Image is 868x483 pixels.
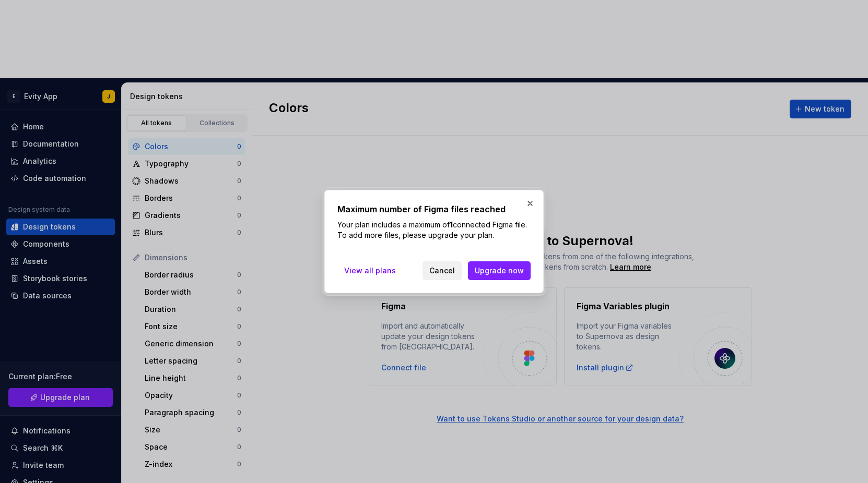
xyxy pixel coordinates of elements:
[337,261,403,280] a: View all plans
[344,265,396,276] span: View all plans
[337,220,531,240] p: Your plan includes a maximum of connected Figma file. To add more files, please upgrade your plan.
[450,220,453,229] b: 1
[423,261,462,280] button: Cancel
[337,203,531,215] h2: Maximum number of Figma files reached
[475,265,524,276] span: Upgrade now
[429,265,455,276] span: Cancel
[468,261,531,280] button: Upgrade now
